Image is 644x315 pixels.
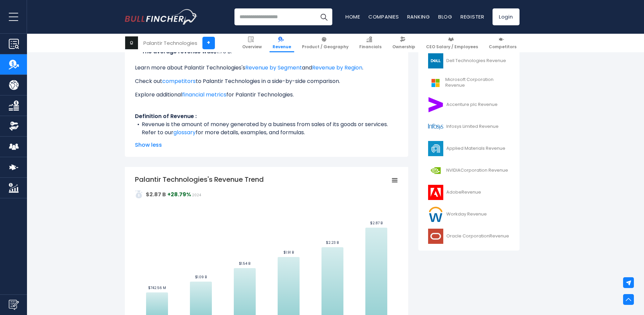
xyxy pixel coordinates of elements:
[315,8,332,25] button: Search
[182,91,226,98] a: financial metrics
[359,44,382,50] span: Financials
[273,44,291,50] span: Revenue
[368,13,399,20] a: Companies
[427,97,444,112] img: ACN logo
[299,34,352,52] a: Product / Geography
[423,227,514,246] a: Oracle CorporationRevenue
[370,221,382,226] text: $2.87 B
[427,75,443,90] img: MSFT logo
[427,119,444,134] img: INFY logo
[239,261,250,266] text: $1.54 B
[427,185,444,200] img: ADBE logo
[9,121,19,131] img: Ownership
[242,44,262,50] span: Overview
[423,139,514,158] a: Applied Materials Revenue
[146,191,166,198] strong: $2.87 B
[427,141,444,156] img: AMAT logo
[407,13,430,20] a: Ranking
[423,161,514,180] a: NVIDIACorporation Revenue
[162,77,196,85] a: competitors
[423,74,514,92] a: Microsoft Corporation Revenue
[173,128,196,136] a: glossary
[389,34,418,52] a: Ownership
[427,53,444,68] img: DELL logo
[438,13,452,20] a: Blog
[135,112,197,120] b: Definition of Revenue :
[283,250,293,255] text: $1.91 B
[345,13,360,20] a: Home
[423,205,514,224] a: Workday Revenue
[427,229,444,244] img: ORCL logo
[423,34,481,52] a: CEO Salary / Employees
[486,34,520,52] a: Competitors
[426,44,478,50] span: CEO Salary / Employees
[135,141,398,149] span: Show less
[143,39,197,47] div: Palantir Technologies
[195,275,206,280] text: $1.09 B
[202,37,215,49] a: +
[135,120,398,137] li: Revenue is the amount of money generated by a business from sales of its goods or services. Refer...
[427,163,444,178] img: NVDA logo
[148,285,166,290] text: $742.56 M
[135,175,264,184] tspan: Palantir Technologies's Revenue Trend
[125,9,197,25] a: Go to homepage
[427,207,444,222] img: WDAY logo
[423,117,514,136] a: Infosys Limited Revenue
[493,8,520,25] a: Login
[245,64,302,71] a: Revenue by Segment
[460,13,484,20] a: Register
[302,44,348,50] span: Product / Geography
[423,52,514,70] a: Dell Technologies Revenue
[135,64,398,72] p: Learn more about Palantir Technologies's and .
[239,34,265,52] a: Overview
[125,9,198,25] img: Bullfincher logo
[125,36,138,49] img: PLTR logo
[135,77,398,85] p: Check out to Palantir Technologies in a side-by-side comparison.
[135,190,143,198] img: addasd
[326,240,339,245] text: $2.23 B
[423,95,514,114] a: Accenture plc Revenue
[423,183,514,202] a: AdobeRevenue
[392,44,415,50] span: Ownership
[192,193,201,198] span: 2024
[356,34,385,52] a: Financials
[312,64,362,71] a: Revenue by Region
[270,34,294,52] a: Revenue
[135,91,398,99] p: Explore additional for Palantir Technologies.
[167,191,191,198] strong: +28.79%
[489,44,516,50] span: Competitors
